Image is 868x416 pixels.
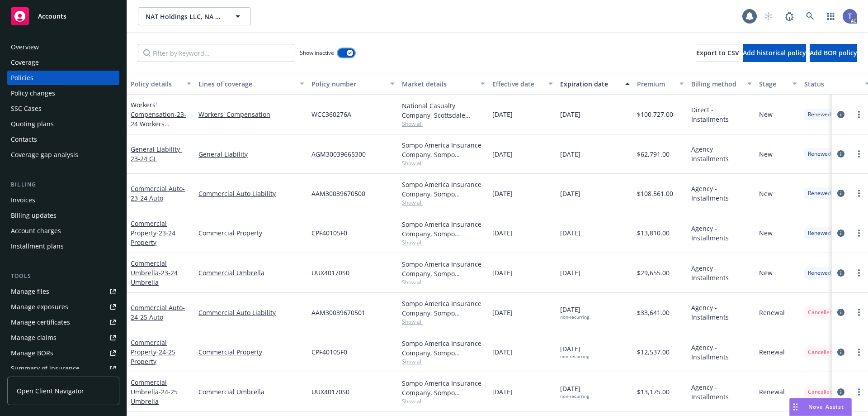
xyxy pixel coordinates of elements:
span: Nova Assist [808,403,844,411]
input: Filter by keyword... [138,44,294,62]
span: Agency - Installments [691,144,752,163]
span: Renewal [759,387,785,397]
div: Status [804,79,859,89]
a: Commercial Umbrella [198,268,304,277]
a: Start snowing [759,7,778,25]
span: Show all [402,239,485,246]
div: SSC Cases [11,101,42,116]
span: Show all [402,199,485,206]
button: Policy number [308,73,398,95]
a: Workers' Compensation [131,100,186,138]
div: Manage claims [11,330,57,345]
div: Policy changes [11,86,55,100]
div: Sompo America Insurance Company, Sompo International [402,220,485,239]
div: Overview [11,40,39,54]
span: Renewal [759,347,785,357]
div: Coverage gap analysis [11,148,78,162]
a: more [854,387,864,397]
a: Commercial Auto [131,184,185,202]
a: Report a Bug [780,7,798,25]
div: Manage exposures [11,300,68,314]
button: Stage [755,73,801,95]
div: Tools [7,272,119,281]
a: Workers' Compensation [198,110,304,119]
span: New [759,268,773,277]
div: Billing method [691,79,742,89]
span: New [759,228,773,238]
a: Summary of insurance [7,361,119,376]
div: Market details [402,79,475,89]
a: Search [801,7,819,25]
a: Manage BORs [7,346,119,360]
button: Nova Assist [789,398,852,416]
span: WCC360276A [311,110,351,119]
span: Show inactive [300,49,334,57]
span: CPF40105F0 [311,228,347,238]
span: Agency - Installments [691,383,752,402]
span: Add BOR policy [810,48,857,57]
span: $29,655.00 [637,268,670,277]
span: Show all [402,159,485,167]
a: Account charges [7,224,119,238]
div: Quoting plans [11,117,54,131]
span: Show all [402,318,485,325]
a: Coverage [7,55,119,70]
div: non-recurring [560,393,589,399]
button: Add BOR policy [810,44,857,62]
span: $13,175.00 [637,387,670,397]
div: Installment plans [11,239,64,253]
a: Commercial Property [131,219,175,247]
a: circleInformation [835,387,846,397]
a: Commercial Auto Liability [198,308,304,317]
span: UUX40170S0 [311,387,349,397]
button: Export to CSV [696,44,739,62]
span: [DATE] [560,228,580,238]
div: Sompo America Insurance Company, Sompo International [402,140,485,159]
span: NAT Holdings LLC, NA Trading LLC, and NA Trading II LLC [146,12,224,21]
span: UUX40170S0 [311,268,349,277]
a: Manage claims [7,330,119,345]
span: $62,791.00 [637,149,670,159]
button: Expiration date [557,73,633,95]
div: Policy details [131,79,181,89]
div: National Casualty Company, Scottsdale Insurance Company (Nationwide), Kinetic Insurance [402,101,485,120]
a: circleInformation [835,228,846,239]
a: more [854,109,864,120]
span: $12,537.00 [637,347,670,357]
div: Premium [637,79,674,89]
a: Commercial Property [131,338,175,366]
span: Agency - Installments [691,224,752,243]
span: [DATE] [492,308,513,317]
span: [DATE] [492,228,513,238]
a: more [854,188,864,199]
a: Accounts [7,4,119,29]
a: circleInformation [835,188,846,199]
span: New [759,110,773,119]
span: Accounts [38,13,66,20]
span: [DATE] [560,268,580,277]
span: CPF40105F0 [311,347,347,357]
a: circleInformation [835,307,846,318]
div: Policy number [311,79,385,89]
span: Renewed [808,110,831,119]
span: Show all [402,358,485,365]
span: Manage exposures [7,300,119,314]
span: New [759,189,773,198]
span: Renewed [808,189,831,197]
button: Effective date [489,73,557,95]
a: more [854,347,864,358]
a: General Liability [131,145,182,163]
a: SSC Cases [7,101,119,116]
span: Show all [402,120,485,128]
span: - 23-24 Workers Compensation [131,110,186,138]
div: Sompo America Insurance Company, Sompo International [402,378,485,397]
span: Cancelled [808,388,833,396]
span: Cancelled [808,308,833,316]
div: Billing updates [11,208,57,223]
div: Lines of coverage [198,79,294,89]
a: Contacts [7,132,119,147]
div: Sompo America Insurance Company, Sompo International [402,299,485,318]
button: Billing method [688,73,755,95]
span: Agency - Installments [691,303,752,322]
a: General Liability [198,149,304,159]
